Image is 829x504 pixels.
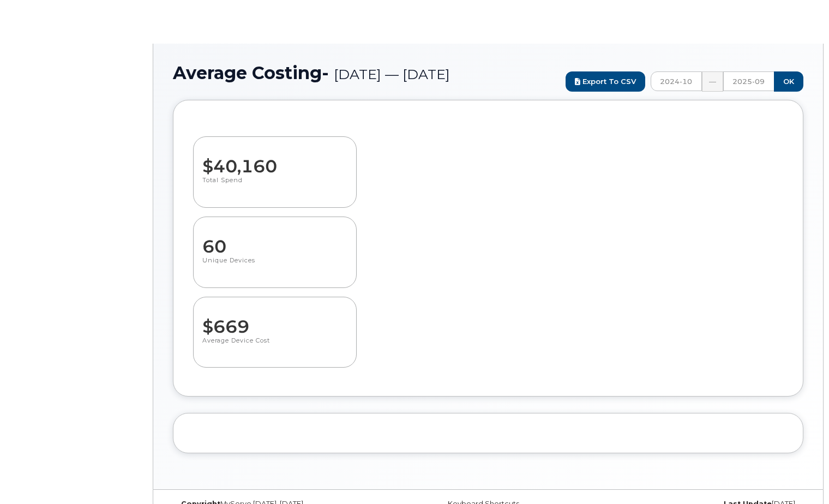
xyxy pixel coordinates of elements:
[202,306,347,337] dd: $669
[723,71,774,91] input: TO
[651,71,702,91] input: FROM
[774,71,803,92] input: OK
[173,63,450,82] span: Average Costing
[322,62,329,83] span: -
[702,71,723,92] div: —
[334,66,450,82] span: [DATE] — [DATE]
[202,337,347,356] p: Average Device Cost
[202,146,346,176] dd: $40,160
[202,256,346,276] p: Unique Devices
[202,176,346,196] p: Total Spend
[566,71,645,92] a: Export to CSV
[202,226,346,256] dd: 60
